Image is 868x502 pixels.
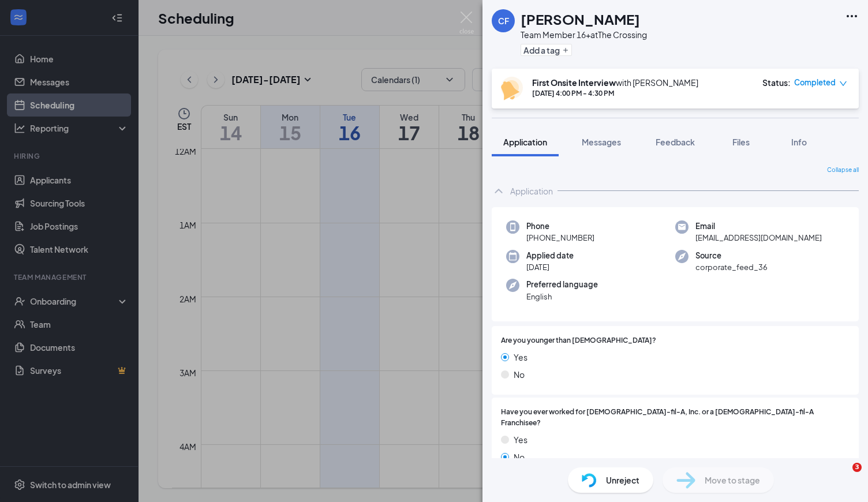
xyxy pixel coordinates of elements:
span: down [839,80,847,88]
span: No [514,451,525,463]
span: [PHONE_NUMBER] [526,232,594,243]
span: corporate_feed_36 [695,261,768,273]
span: Completed [794,77,836,88]
span: Preferred language [526,279,598,290]
h1: [PERSON_NAME] [521,9,640,29]
span: Are you younger than [DEMOGRAPHIC_DATA]? [501,335,656,346]
button: PlusAdd a tag [521,44,572,56]
span: Move to stage [705,474,760,486]
div: [DATE] 4:00 PM - 4:30 PM [532,88,698,98]
div: Application [510,185,553,197]
span: [EMAIL_ADDRESS][DOMAIN_NAME] [695,232,822,243]
span: [DATE] [526,261,574,273]
span: English [526,291,598,302]
span: Files [732,137,750,147]
div: CF [498,15,509,27]
div: with [PERSON_NAME] [532,77,698,88]
span: Collapse all [827,166,859,175]
svg: Plus [562,47,569,54]
span: Feedback [656,137,695,147]
span: Have you ever worked for [DEMOGRAPHIC_DATA]-fil-A, Inc. or a [DEMOGRAPHIC_DATA]-fil-A Franchisee? [501,407,850,429]
span: Source [695,250,768,261]
iframe: Intercom live chat [829,463,856,490]
span: Info [791,137,807,147]
span: No [514,368,525,381]
div: Team Member 16+ at The Crossing [521,29,647,40]
span: Yes [514,351,527,364]
span: Application [503,137,547,147]
span: Messages [582,137,621,147]
b: First Onsite Interview [532,77,616,88]
div: Status : [762,77,791,88]
span: Applied date [526,250,574,261]
svg: ChevronUp [492,184,506,198]
span: Yes [514,433,527,446]
span: Email [695,220,822,232]
span: 3 [852,463,862,472]
span: Unreject [606,474,639,486]
svg: Ellipses [845,9,859,23]
span: Phone [526,220,594,232]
